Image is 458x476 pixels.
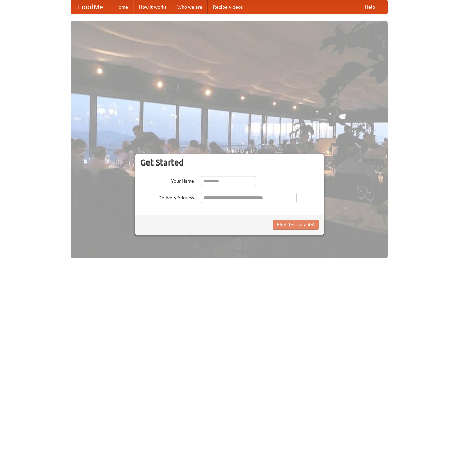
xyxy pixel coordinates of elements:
[110,0,133,14] a: Home
[140,176,194,184] label: Your Name
[273,220,319,230] button: Find Restaurants!
[133,0,172,14] a: How it works
[71,0,110,14] a: FoodMe
[208,0,248,14] a: Recipe videos
[172,0,208,14] a: Who we are
[140,193,194,201] label: Delivery Address
[360,0,380,14] a: Help
[140,157,319,168] h3: Get Started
